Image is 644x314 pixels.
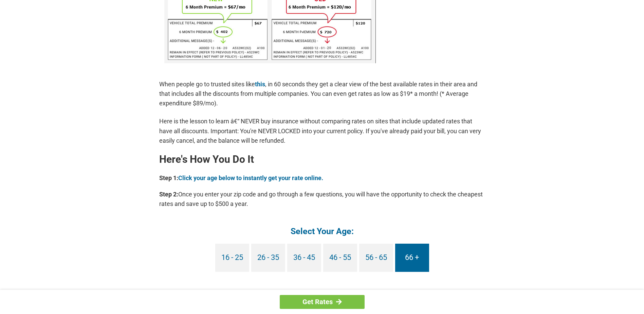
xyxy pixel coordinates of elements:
[287,244,321,272] a: 36 - 45
[159,80,485,108] p: When people go to trusted sites like , in 60 seconds they get a clear view of the best available ...
[159,190,485,209] p: Once you enter your zip code and go through a few questions, you will have the opportunity to che...
[215,244,249,272] a: 16 - 25
[159,154,485,165] h2: Here's How You Do It
[323,244,357,272] a: 46 - 55
[280,295,365,309] a: Get Rates
[159,191,178,198] b: Step 2:
[159,117,485,145] p: Here is the lesson to learn â€“ NEVER buy insurance without comparing rates on sites that include...
[255,81,265,88] a: this
[359,244,393,272] a: 56 - 65
[159,174,178,181] b: Step 1:
[159,226,485,237] h4: Select Your Age:
[251,244,285,272] a: 26 - 35
[395,244,429,272] a: 66 +
[178,174,323,181] a: Click your age below to instantly get your rate online.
